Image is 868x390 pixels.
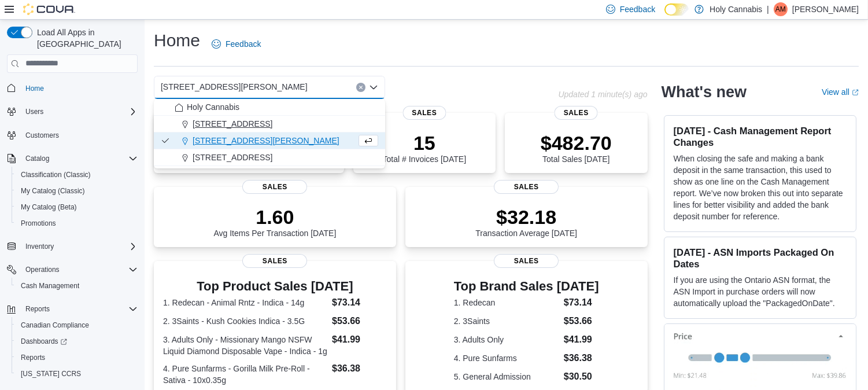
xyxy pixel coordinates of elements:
[16,351,138,365] span: Reports
[12,349,142,366] button: Reports
[332,362,387,376] dd: $36.38
[662,83,747,101] h2: What's new
[332,333,387,347] dd: $41.99
[21,302,54,316] button: Reports
[494,254,559,268] span: Sales
[402,106,446,120] span: Sales
[852,89,859,96] svg: External link
[25,107,43,116] span: Users
[16,318,94,332] a: Canadian Compliance
[163,315,327,327] dt: 2. 3Saints - Kush Cookies Indica - 3.5G
[16,168,95,182] a: Classification (Classic)
[154,99,385,116] button: Holy Cannabis
[21,81,138,95] span: Home
[25,131,59,140] span: Customers
[12,215,142,231] button: Promotions
[774,2,788,16] div: Amit Modi
[16,367,86,381] a: [US_STATE] CCRS
[226,38,261,50] span: Feedback
[163,363,327,386] dt: 4. Pure Sunfarms - Gorilla Milk Pre-Roll - Sativa - 10x0.35g
[12,167,142,183] button: Classification (Classic)
[154,149,385,166] button: [STREET_ADDRESS]
[16,279,138,293] span: Cash Management
[2,238,142,255] button: Inventory
[454,279,599,293] h3: Top Brand Sales [DATE]
[454,297,559,308] dt: 1. Redecan
[163,279,387,293] h3: Top Product Sales [DATE]
[475,205,577,238] div: Transaction Average [DATE]
[25,265,60,274] span: Operations
[21,302,138,316] span: Reports
[25,84,44,93] span: Home
[21,128,138,142] span: Customers
[16,216,61,230] a: Promotions
[12,317,142,333] button: Canadian Compliance
[21,353,45,362] span: Reports
[541,131,612,154] p: $482.70
[21,321,89,330] span: Canadian Compliance
[193,152,272,163] span: [STREET_ADDRESS]
[21,219,56,228] span: Promotions
[154,133,385,149] button: [STREET_ADDRESS][PERSON_NAME]
[767,2,769,16] p: |
[564,370,599,384] dd: $30.50
[21,263,138,277] span: Operations
[21,152,54,165] button: Catalog
[21,203,77,212] span: My Catalog (Beta)
[16,168,138,182] span: Classification (Classic)
[2,262,142,278] button: Operations
[454,352,559,364] dt: 4. Pure Sunfarms
[193,135,339,146] span: [STREET_ADDRESS][PERSON_NAME]
[16,200,138,214] span: My Catalog (Beta)
[242,254,307,268] span: Sales
[12,199,142,215] button: My Catalog (Beta)
[16,351,50,365] a: Reports
[21,240,138,253] span: Inventory
[21,105,138,119] span: Users
[21,263,64,277] button: Operations
[21,170,91,179] span: Classification (Classic)
[674,125,847,148] h3: [DATE] - Cash Management Report Changes
[564,296,599,310] dd: $73.14
[25,154,49,163] span: Catalog
[369,83,378,92] button: Close list of options
[2,104,142,120] button: Users
[541,131,612,164] div: Total Sales [DATE]
[674,274,847,309] p: If you are using the Ontario ASN format, the ASN Import in purchase orders will now automatically...
[163,334,327,357] dt: 3. Adults Only - Missionary Mango NSFW Liquid Diamond Disposable Vape - Indica - 1g
[356,83,365,92] button: Clear input
[21,82,49,95] a: Home
[21,337,67,346] span: Dashboards
[12,183,142,199] button: My Catalog (Classic)
[454,334,559,345] dt: 3. Adults Only
[494,180,559,194] span: Sales
[163,297,327,308] dt: 1. Redecan - Animal Rntz - Indica - 14g
[187,101,239,113] span: Holy Cannabis
[555,106,598,120] span: Sales
[332,296,387,310] dd: $73.14
[475,205,577,229] p: $32.18
[16,367,138,381] span: Washington CCRS
[25,304,50,314] span: Reports
[154,29,200,52] h1: Home
[213,205,336,229] p: 1.60
[16,334,138,348] span: Dashboards
[620,3,655,15] span: Feedback
[2,80,142,97] button: Home
[558,90,647,99] p: Updated 1 minute(s) ago
[775,2,786,16] span: AM
[154,116,385,133] button: [STREET_ADDRESS]
[32,27,138,50] span: Load All Apps in [GEOGRAPHIC_DATA]
[792,2,859,16] p: [PERSON_NAME]
[383,131,466,154] p: 15
[454,315,559,327] dt: 2. 3Saints
[16,184,138,198] span: My Catalog (Classic)
[564,333,599,347] dd: $41.99
[213,205,336,238] div: Avg Items Per Transaction [DATE]
[12,278,142,294] button: Cash Management
[16,334,72,348] a: Dashboards
[23,3,75,15] img: Cova
[564,351,599,365] dd: $36.38
[664,3,689,16] input: Dark Mode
